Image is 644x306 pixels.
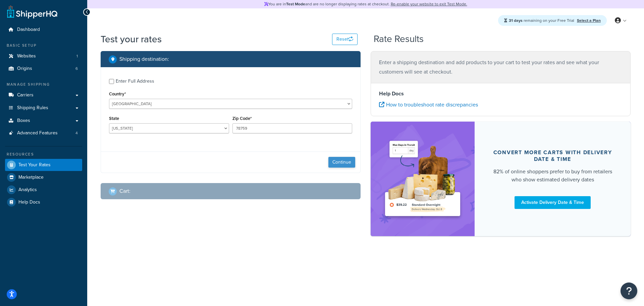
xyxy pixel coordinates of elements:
a: Shipping Rules [5,102,82,114]
h4: Help Docs [379,90,622,98]
a: Carriers [5,89,82,101]
h2: Rate Results [374,34,424,44]
span: Origins [17,66,32,72]
span: remaining on your Free Trial [509,17,575,24]
a: Websites1 [5,50,82,62]
div: Convert more carts with delivery date & time [491,149,614,163]
button: Open Resource Center [621,282,637,299]
span: Websites [17,53,36,59]
a: Test Your Rates [5,159,82,171]
a: Help Docs [5,196,82,208]
span: Dashboard [17,27,40,33]
span: 4 [75,130,78,136]
span: Test Your Rates [18,162,51,168]
span: Marketplace [18,175,44,180]
a: Boxes [5,115,82,127]
div: 82% of online shoppers prefer to buy from retailers who show estimated delivery dates [491,168,614,184]
span: Shipping Rules [17,105,48,111]
p: Enter a shipping destination and add products to your cart to test your rates and see what your c... [379,58,622,77]
span: 1 [76,53,78,59]
div: Basic Setup [5,43,82,48]
li: Origins [5,62,82,75]
div: Manage Shipping [5,82,82,87]
span: Analytics [18,187,37,193]
span: 6 [75,66,78,72]
span: Advanced Features [17,130,58,136]
a: Select a Plan [577,17,601,24]
h2: Cart : [119,188,130,194]
a: Origins6 [5,62,82,75]
span: Boxes [17,118,30,124]
h1: Test your rates [101,33,162,46]
label: State [109,116,119,121]
label: Zip Code* [232,116,252,121]
a: Analytics [5,184,82,196]
img: feature-image-ddt-36eae7f7280da8017bfb280eaccd9c446f90b1fe08728e4019434db127062ab4.png [381,132,465,226]
div: Resources [5,151,82,157]
input: Enter Full Address [109,79,114,84]
a: Re-enable your website to exit Test Mode. [391,1,467,7]
span: Carriers [17,92,34,98]
button: Reset [332,34,358,45]
a: Activate Delivery Date & Time [515,196,591,209]
span: Help Docs [18,200,40,205]
h2: Shipping destination : [119,56,169,62]
div: Enter Full Address [116,77,154,86]
a: Dashboard [5,24,82,36]
button: Continue [328,157,355,168]
label: Country* [109,91,126,96]
strong: Test Mode [286,1,305,7]
a: Advanced Features4 [5,127,82,139]
a: How to troubleshoot rate discrepancies [379,101,478,108]
li: Advanced Features [5,127,82,139]
strong: 31 days [509,17,523,24]
a: Marketplace [5,171,82,183]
